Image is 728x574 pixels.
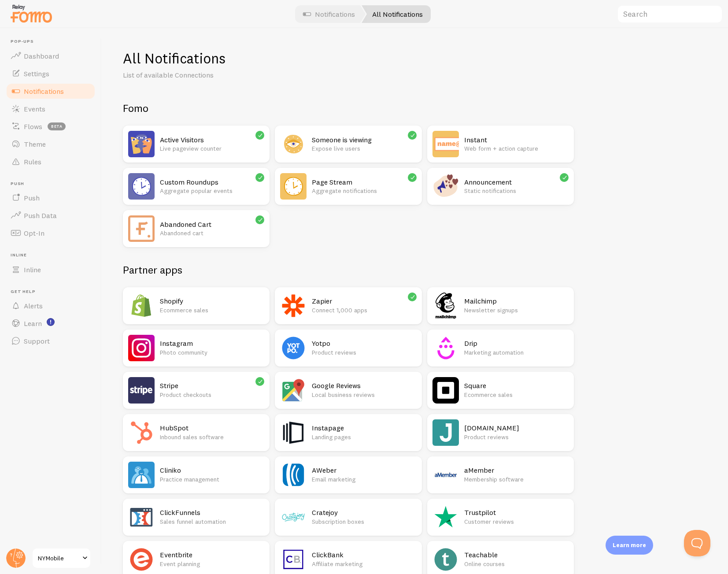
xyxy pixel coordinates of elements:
[5,47,96,65] a: Dashboard
[312,390,416,399] p: Local business reviews
[160,466,264,475] h2: Cliniko
[464,423,569,433] h2: [DOMAIN_NAME]
[464,178,569,187] h2: Announcement
[280,419,307,446] img: Instapage
[5,65,96,82] a: Settings
[5,153,96,170] a: Rules
[24,140,46,148] span: Theme
[128,504,155,530] img: ClickFunnels
[312,339,416,348] h2: Yotpo
[24,193,40,202] span: Push
[5,332,96,350] a: Support
[464,186,569,195] p: Static notifications
[464,517,569,526] p: Customer reviews
[312,433,416,441] p: Landing pages
[464,306,569,315] p: Newsletter signups
[160,135,264,144] h2: Active Visitors
[24,52,59,60] span: Dashboard
[464,144,569,153] p: Web form + action capture
[5,100,96,118] a: Events
[5,207,96,224] a: Push Data
[38,553,80,563] span: NYMobile
[312,144,416,153] p: Expose live users
[464,390,569,399] p: Ecommerce sales
[280,377,307,404] img: Google Reviews
[464,559,569,568] p: Online courses
[128,131,155,157] img: Active Visitors
[128,173,155,200] img: Custom Roundups
[160,144,264,153] p: Live pageview counter
[464,135,569,144] h2: Instant
[160,517,264,526] p: Sales funnel automation
[312,348,416,357] p: Product reviews
[280,462,307,488] img: AWeber
[160,296,264,306] h2: Shopify
[312,296,416,306] h2: Zapier
[432,546,459,573] img: Teachable
[432,293,459,319] img: Mailchimp
[5,189,96,207] a: Push
[464,296,569,306] h2: Mailchimp
[160,381,264,390] h2: Stripe
[160,550,264,559] h2: Eventbrite
[11,181,96,187] span: Push
[123,101,574,115] h2: Fomo
[432,335,459,361] img: Drip
[432,462,459,488] img: aMember
[464,550,569,559] h2: Teachable
[24,301,43,310] span: Alerts
[24,211,57,220] span: Push Data
[160,220,264,229] h2: Abandoned Cart
[160,423,264,433] h2: HubSpot
[312,517,416,526] p: Subscription boxes
[432,131,459,157] img: Instant
[312,508,416,517] h2: Cratejoy
[464,339,569,348] h2: Drip
[312,381,416,390] h2: Google Reviews
[280,173,307,200] img: Page Stream
[128,335,155,361] img: Instagram
[160,178,264,187] h2: Custom Roundups
[606,536,653,555] div: Learn more
[128,215,155,242] img: Abandoned Cart
[160,475,264,484] p: Practice management
[9,2,53,25] img: fomo-relay-logo-orange.svg
[5,315,96,332] a: Learn
[47,318,55,326] svg: <p>Watch New Feature Tutorials!</p>
[11,252,96,258] span: Inline
[160,229,264,237] p: Abandoned cart
[24,319,42,328] span: Learn
[312,466,416,475] h2: AWeber
[32,548,91,569] a: NYMobile
[160,306,264,315] p: Ecommerce sales
[5,118,96,135] a: Flows beta
[160,348,264,357] p: Photo community
[160,390,264,399] p: Product checkouts
[464,433,569,441] p: Product reviews
[280,504,307,530] img: Cratejoy
[11,289,96,295] span: Get Help
[48,122,66,130] span: beta
[11,39,96,44] span: Pop-ups
[128,419,155,446] img: HubSpot
[464,466,569,475] h2: aMember
[312,135,416,144] h2: Someone is viewing
[280,293,307,319] img: Zapier
[128,377,155,404] img: Stripe
[312,475,416,484] p: Email marketing
[613,541,646,549] p: Learn more
[312,550,416,559] h2: ClickBank
[464,475,569,484] p: Membership software
[312,178,416,187] h2: Page Stream
[123,263,574,277] h2: Partner apps
[464,381,569,390] h2: Square
[160,508,264,517] h2: ClickFunnels
[128,546,155,573] img: Eventbrite
[5,261,96,278] a: Inline
[128,462,155,488] img: Cliniko
[24,69,49,78] span: Settings
[280,131,307,157] img: Someone is viewing
[160,559,264,568] p: Event planning
[5,82,96,100] a: Notifications
[432,377,459,404] img: Square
